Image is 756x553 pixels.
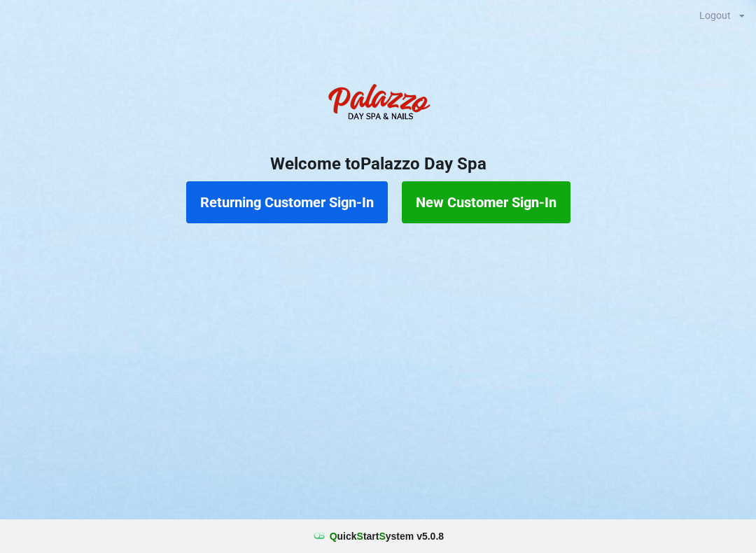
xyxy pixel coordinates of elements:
[330,531,337,542] span: Q
[357,531,363,542] span: S
[330,529,444,543] b: uick tart ystem v 5.0.8
[379,531,385,542] span: S
[322,76,434,132] img: PalazzoDaySpaNails-Logo.png
[402,181,570,223] button: New Customer Sign-In
[186,181,388,223] button: Returning Customer Sign-In
[699,10,731,20] div: Logout
[312,529,326,543] img: favicon.ico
